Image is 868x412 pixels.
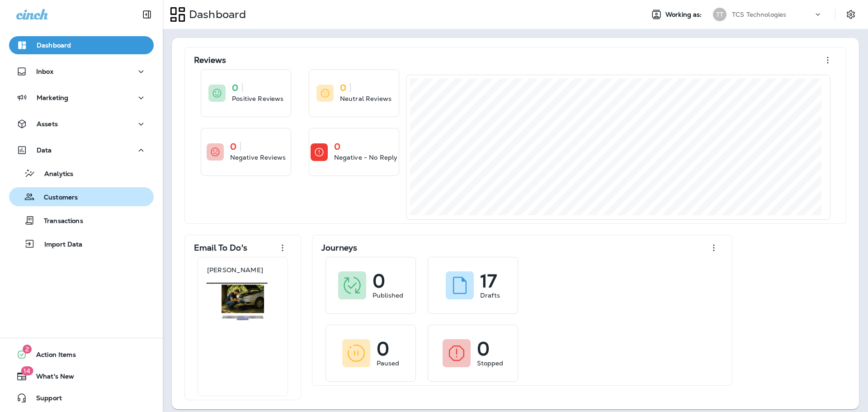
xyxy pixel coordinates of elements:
[35,170,73,179] p: Analytics
[477,359,504,368] p: Stopped
[27,351,76,362] span: Action Items
[207,266,263,274] p: [PERSON_NAME]
[36,68,53,75] p: Inbox
[9,164,154,183] button: Analytics
[321,243,357,252] p: Journeys
[134,5,160,24] button: Collapse Sidebar
[713,8,726,21] div: TT
[230,142,236,151] p: 0
[194,243,247,252] p: Email To Do's
[35,241,83,249] p: Import Data
[334,153,398,162] p: Negative - No Reply
[9,187,154,206] button: Customers
[373,276,385,285] p: 0
[207,283,279,321] img: 68c09f06-b8b0-41f7-9f41-ac21fe4c0266.jpg
[35,194,78,202] p: Customers
[194,56,226,65] p: Reviews
[230,153,286,162] p: Negative Reviews
[9,141,154,159] button: Data
[9,211,154,230] button: Transactions
[37,42,71,49] p: Dashboard
[377,359,400,368] p: Paused
[9,62,154,81] button: Inbox
[373,291,403,300] p: Published
[185,8,246,21] p: Dashboard
[232,94,283,103] p: Positive Reviews
[9,389,154,407] button: Support
[477,344,490,353] p: 0
[480,291,500,300] p: Drafts
[37,147,52,154] p: Data
[480,276,497,285] p: 17
[340,94,392,103] p: Neutral Reviews
[377,344,389,353] p: 0
[37,120,58,128] p: Assets
[9,346,154,364] button: 2Action Items
[27,373,74,384] span: What's New
[334,142,340,151] p: 0
[35,217,83,226] p: Transactions
[23,345,32,354] span: 2
[37,94,68,101] p: Marketing
[9,89,154,107] button: Marketing
[9,115,154,133] button: Assets
[9,367,154,385] button: 14What's New
[340,83,346,92] p: 0
[232,83,238,92] p: 0
[9,36,154,54] button: Dashboard
[732,11,786,18] p: TCS Technologies
[843,6,859,23] button: Settings
[27,394,62,405] span: Support
[21,366,33,375] span: 14
[9,234,154,253] button: Import Data
[665,11,704,19] span: Working as:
